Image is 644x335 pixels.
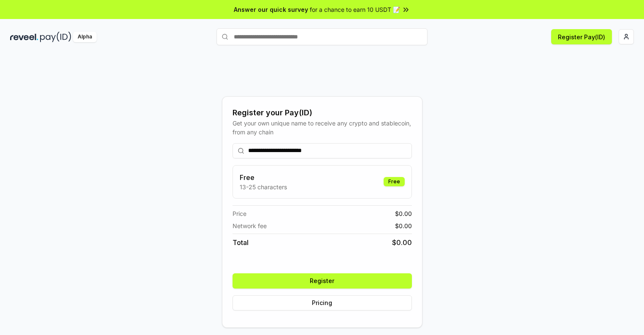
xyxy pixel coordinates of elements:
[40,32,71,42] img: pay_id
[240,172,287,182] h3: Free
[233,107,412,119] div: Register your Pay(ID)
[392,237,412,248] span: $ 0.00
[233,295,412,310] button: Pricing
[384,177,405,186] div: Free
[10,32,38,42] img: reveel_dark
[395,209,412,218] span: $ 0.00
[73,32,97,42] div: Alpha
[233,273,412,289] button: Register
[551,29,612,44] button: Register Pay(ID)
[395,221,412,230] span: $ 0.00
[233,209,246,218] span: Price
[233,237,249,248] span: Total
[233,119,412,136] div: Get your own unique name to receive any crypto and stablecoin, from any chain
[310,5,400,14] span: for a chance to earn 10 USDT 📝
[240,182,287,191] p: 13-25 characters
[234,5,308,14] span: Answer our quick survey
[233,221,267,230] span: Network fee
